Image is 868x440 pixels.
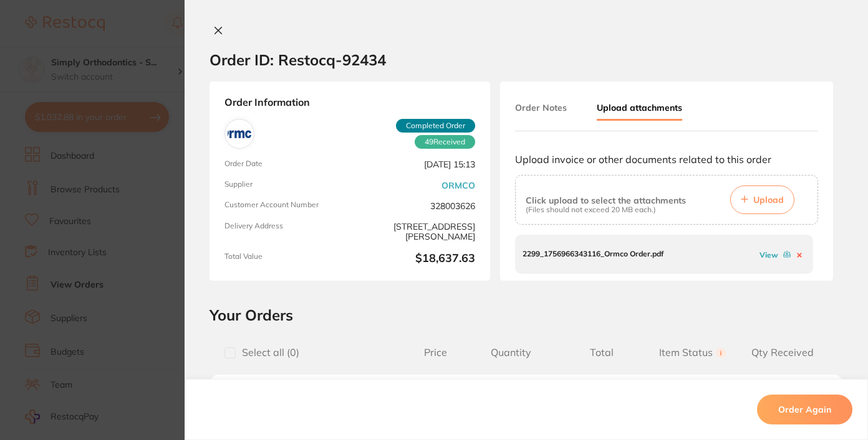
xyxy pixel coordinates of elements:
[355,222,475,242] span: [STREET_ADDRESS][PERSON_NAME]
[730,185,794,214] button: Upload
[526,195,686,205] p: Click upload to select the attachments
[224,222,345,242] span: Delivery Address
[224,159,345,170] span: Order Date
[224,180,345,190] span: Supplier
[441,180,475,190] a: ORMCO
[396,119,475,133] span: Completed Order
[224,200,345,211] span: Customer Account Number
[757,395,852,424] button: Order Again
[355,200,475,211] span: 328003626
[466,347,556,358] span: Quantity
[526,205,686,214] p: (Files should not exceed 20 MB each.)
[759,250,778,260] a: View
[210,306,843,324] h2: Your Orders
[228,122,251,146] img: ORMCO
[224,252,345,266] span: Total Value
[515,154,818,165] p: Upload invoice or other documents related to this order
[647,347,738,358] span: Item Status
[738,347,828,358] span: Qty Received
[415,135,475,149] span: Received
[224,96,475,109] strong: Order Information
[523,250,663,258] p: 2299_1756966343116_Ormco Order.pdf
[556,347,647,358] span: Total
[210,50,386,69] h2: Order ID: Restocq- 92434
[355,252,475,266] b: $18,637.63
[405,347,466,358] span: Price
[355,159,475,170] span: [DATE] 15:13
[597,96,682,121] button: Upload attachments
[515,96,567,119] button: Order Notes
[753,194,784,205] span: Upload
[236,347,299,358] span: Select all ( 0 )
